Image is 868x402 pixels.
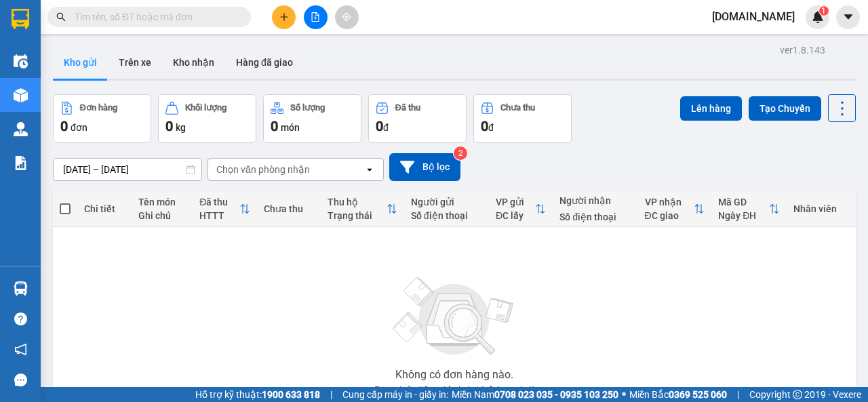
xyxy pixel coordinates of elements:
[821,6,826,16] span: 1
[225,46,304,79] button: Hàng đã giao
[80,103,117,113] div: Đơn hàng
[304,5,328,29] button: file-add
[819,6,829,16] sup: 1
[53,94,151,143] button: Đơn hàng0đơn
[793,203,849,214] div: Nhân viên
[290,103,325,113] div: Số lượng
[162,46,225,79] button: Kho nhận
[411,210,482,221] div: Số điện thoại
[330,387,332,402] span: |
[718,197,769,207] div: Mã GD
[454,146,467,160] sup: 2
[271,118,278,134] span: 0
[342,387,448,402] span: Cung cấp máy in - giấy in:
[718,210,769,221] div: Ngày ĐH
[321,191,404,227] th: Toggle SortBy
[500,103,535,113] div: Chưa thu
[328,210,387,221] div: Trạng thái
[411,197,482,207] div: Người gửi
[279,12,289,22] span: plus
[14,122,28,136] img: warehouse-icon
[342,12,351,22] span: aim
[793,390,802,399] span: copyright
[645,197,694,207] div: VP nhận
[376,118,383,134] span: 0
[701,8,806,25] span: [DOMAIN_NAME]
[842,11,854,23] span: caret-down
[780,43,825,58] div: ver 1.8.143
[54,159,201,180] input: Select a date range.
[496,210,535,221] div: ĐC lấy
[473,94,572,143] button: Chưa thu0đ
[281,122,300,133] span: món
[364,164,375,175] svg: open
[311,12,320,22] span: file-add
[138,197,186,207] div: Tên món
[496,197,535,207] div: VP gửi
[638,191,712,227] th: Toggle SortBy
[335,5,359,29] button: aim
[559,212,631,222] div: Số điện thoại
[71,122,87,133] span: đơn
[680,96,742,121] button: Lên hàng
[12,9,29,29] img: logo-vxr
[395,369,513,380] div: Không có đơn hàng nào.
[56,12,66,22] span: search
[645,210,694,221] div: ĐC giao
[622,392,626,397] span: ⚪️
[711,191,787,227] th: Toggle SortBy
[737,387,739,402] span: |
[395,103,420,113] div: Đã thu
[389,153,460,181] button: Bộ lọc
[263,94,361,143] button: Số lượng0món
[494,389,618,400] strong: 0708 023 035 - 0935 103 250
[383,122,389,133] span: đ
[216,163,310,176] div: Chọn văn phòng nhận
[559,195,631,206] div: Người nhận
[836,5,860,29] button: caret-down
[138,210,186,221] div: Ghi chú
[328,197,387,207] div: Thu hộ
[195,387,320,402] span: Hỗ trợ kỹ thuật:
[176,122,186,133] span: kg
[84,203,125,214] div: Chi tiết
[489,191,553,227] th: Toggle SortBy
[193,191,256,227] th: Toggle SortBy
[14,88,28,102] img: warehouse-icon
[387,269,522,364] img: svg+xml;base64,PHN2ZyBjbGFzcz0ibGlzdC1wbHVnX19zdmciIHhtbG5zPSJodHRwOi8vd3d3LnczLm9yZy8yMDAwL3N2Zy...
[14,156,28,170] img: solution-icon
[14,281,28,296] img: warehouse-icon
[199,210,239,221] div: HTTT
[374,386,534,397] div: Bạn thử điều chỉnh lại bộ lọc nhé!
[14,313,27,325] span: question-circle
[629,387,727,402] span: Miền Bắc
[75,9,235,24] input: Tìm tên, số ĐT hoặc mã đơn
[264,203,314,214] div: Chưa thu
[14,343,27,356] span: notification
[60,118,68,134] span: 0
[14,374,27,386] span: message
[812,11,824,23] img: icon-new-feature
[669,389,727,400] strong: 0369 525 060
[185,103,226,113] div: Khối lượng
[14,54,28,68] img: warehouse-icon
[53,46,108,79] button: Kho gửi
[108,46,162,79] button: Trên xe
[749,96,821,121] button: Tạo Chuyến
[481,118,488,134] span: 0
[272,5,296,29] button: plus
[368,94,467,143] button: Đã thu0đ
[262,389,320,400] strong: 1900 633 818
[488,122,494,133] span: đ
[165,118,173,134] span: 0
[452,387,618,402] span: Miền Nam
[158,94,256,143] button: Khối lượng0kg
[199,197,239,207] div: Đã thu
